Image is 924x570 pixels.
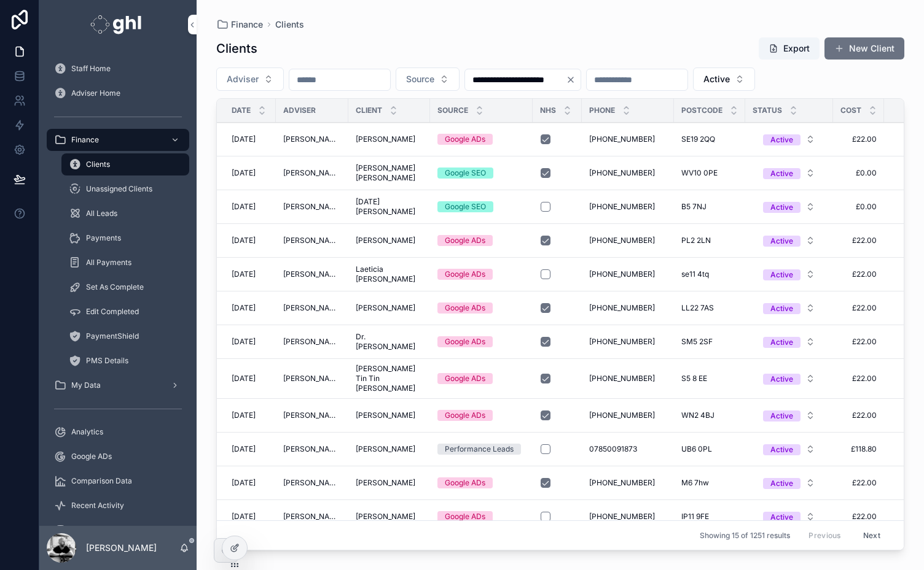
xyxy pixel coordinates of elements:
a: S5 8 EE [681,374,738,383]
span: [PERSON_NAME] [356,512,415,522]
span: £22.00 [840,374,877,383]
a: Select Button [753,505,826,528]
span: Source [406,73,434,85]
a: All Payments [61,252,189,274]
a: Google ADs [437,134,525,145]
span: [PHONE_NUMBER] [589,374,655,383]
a: Staff Home [47,58,189,80]
span: IP11 9FE [681,512,709,522]
span: [PERSON_NAME] [356,236,415,245]
button: Select Button [753,472,825,494]
a: [DATE] [232,303,268,313]
span: [PERSON_NAME] [356,410,415,420]
div: Active [770,134,793,145]
a: [PERSON_NAME] [283,478,341,488]
span: [DATE] [232,303,256,313]
button: Select Button [753,263,825,285]
span: Payments [86,233,121,243]
span: Edit Completed [86,307,139,317]
span: [DATE] [232,168,256,178]
span: £118.80 [840,444,877,454]
span: [DATE] [232,337,256,347]
img: App logo [90,15,145,34]
a: Clients [275,18,304,31]
a: Select Button [753,195,826,218]
a: [DATE] [232,202,268,212]
a: [PERSON_NAME] [283,512,341,522]
a: [PERSON_NAME] [283,444,341,454]
span: £0.00 [840,168,877,178]
span: Active [703,73,730,85]
a: Clients [61,153,189,175]
span: WN2 4BJ [681,410,715,420]
span: Finance [71,135,99,145]
a: Select Button [753,229,826,252]
a: My Data [47,374,189,396]
a: Recent Activity [47,495,189,517]
div: Google ADs [445,511,485,522]
span: [PHONE_NUMBER] [589,168,655,178]
a: [PERSON_NAME] [283,337,341,347]
div: Google SEO [445,201,486,212]
div: Active [770,236,793,247]
div: Google ADs [445,235,485,246]
span: [DATE] [232,134,256,144]
a: [PERSON_NAME] Tin Tin [PERSON_NAME] [356,364,423,393]
a: £22.00 [840,134,877,144]
span: [PERSON_NAME] [283,269,341,279]
div: Active [770,168,793,179]
span: [PERSON_NAME] [356,134,415,144]
span: Source [437,106,468,115]
a: [PHONE_NUMBER] [589,374,667,383]
a: Select Button [753,263,826,286]
a: [PERSON_NAME] [356,303,423,313]
a: Google SEO [437,168,525,179]
a: [DATE] [232,168,268,178]
a: Select Button [753,367,826,390]
span: [DATE] [232,512,256,522]
a: [PERSON_NAME] [283,168,341,178]
h1: Clients [216,40,257,57]
a: [PERSON_NAME] [356,410,423,420]
a: Finance [47,129,189,151]
a: [DATE] [232,236,268,245]
a: Google ADs [437,373,525,384]
span: NHS [540,106,556,115]
a: Performance Leads [437,444,525,455]
span: [PERSON_NAME] [283,236,341,245]
button: Select Button [753,229,825,252]
span: £22.00 [840,410,877,420]
a: Select Button [753,161,826,185]
a: [PHONE_NUMBER] [589,303,667,313]
button: Select Button [753,331,825,353]
span: UB6 0PL [681,444,712,454]
a: £0.00 [840,202,877,212]
span: [PERSON_NAME] [356,303,415,313]
a: Payments [61,227,189,249]
a: £22.00 [840,478,877,488]
div: Performance Leads [445,444,514,455]
a: Set As Complete [61,276,189,298]
a: [PERSON_NAME] [283,303,341,313]
button: New Client [824,37,904,60]
span: Date [232,106,251,115]
a: PMS Details [61,350,189,372]
a: [PERSON_NAME] [PERSON_NAME] [356,163,423,183]
a: [PHONE_NUMBER] [589,478,667,488]
a: Select Button [753,330,826,353]
span: [PERSON_NAME] [356,444,415,454]
span: [DATE] [232,269,256,279]
a: Laeticia [PERSON_NAME] [356,264,423,284]
a: [DATE] [232,478,268,488]
span: Set As Complete [86,282,144,292]
div: Active [770,303,793,314]
span: PMS Details [86,356,128,366]
a: [PERSON_NAME] [283,134,341,144]
div: scrollable content [39,49,197,526]
span: Recent Activity [71,501,124,510]
a: [DATE] [232,269,268,279]
a: Finance [216,18,263,31]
